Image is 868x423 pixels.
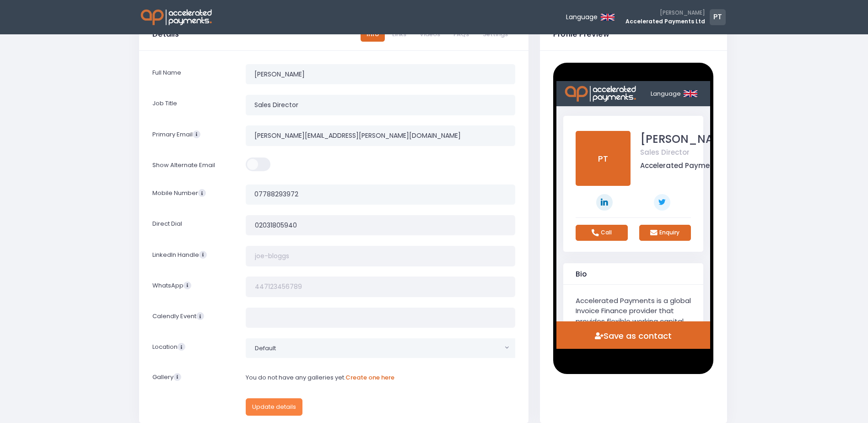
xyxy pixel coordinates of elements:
[386,27,412,42] a: Links
[83,144,135,160] a: Enquiry
[19,188,30,197] h3: Bio
[246,277,515,297] input: 447123456789
[246,398,302,416] button: Update details
[553,30,609,39] h3: Profile Preview
[84,50,178,66] span: [PERSON_NAME]
[146,338,240,358] label: Location
[146,157,240,174] label: Show Alternate Email
[146,95,240,115] label: Job Title
[345,373,394,382] a: Create one here
[146,215,240,236] label: Direct Dial
[246,338,515,358] span: Default
[127,9,141,16] img: en.svg
[447,27,475,42] a: FAQs
[19,144,71,160] a: Call
[710,9,726,25] span: PT
[477,27,514,42] a: Settings
[19,215,135,256] p: Accelerated Payments is a global Invoice Finance provider that provides flexible working capital ...
[146,125,240,146] label: Primary Email
[601,14,615,21] img: en.svg
[146,308,240,328] label: Calendly Event
[361,27,385,42] a: Info
[152,30,179,39] span: Details
[38,248,117,262] a: Save as contact
[94,8,124,17] span: Language
[625,9,705,17] span: [PERSON_NAME]
[19,50,74,105] span: PT
[246,339,502,358] span: Default
[84,66,133,77] span: Sales Director
[84,80,178,90] span: Accelerated Payments Ltd
[246,246,515,266] input: joe-bloggs
[146,369,240,388] label: Gallery
[625,17,705,26] span: Accelerated Payments Ltd
[146,246,240,266] label: LinkedIn Handle
[146,184,240,205] label: Mobile Number
[139,8,214,27] img: Logo
[7,4,81,22] img: Logo
[566,12,598,22] span: Language
[146,64,240,85] label: Full Name
[246,373,515,382] p: You do not have any galleries yet.
[414,27,446,42] a: Videos
[146,277,240,297] label: WhatsApp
